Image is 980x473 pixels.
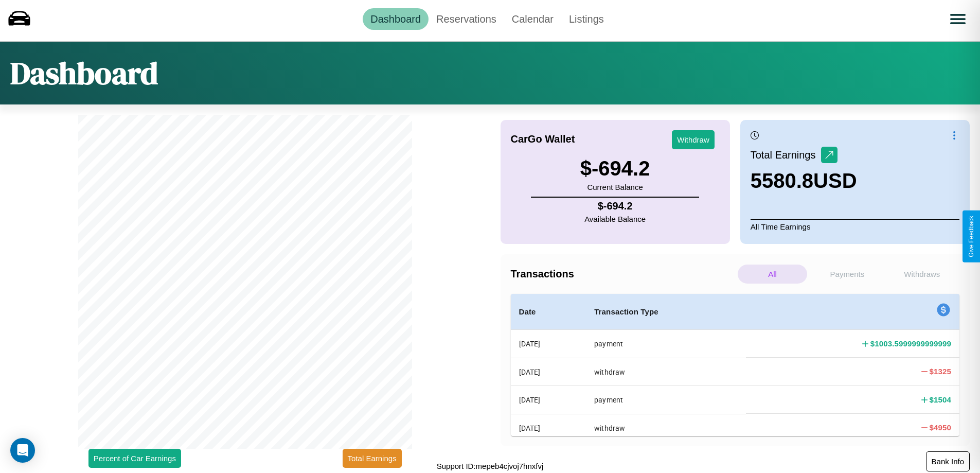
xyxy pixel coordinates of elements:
h4: $ 1003.5999999999999 [870,338,951,349]
p: Total Earnings [751,146,821,164]
button: Total Earnings [343,449,402,468]
button: Bank Info [926,451,970,471]
h4: $ 1504 [930,394,951,405]
p: Withdraws [887,265,957,284]
h4: Transaction Type [594,306,738,318]
h4: Date [519,306,578,318]
a: Dashboard [363,8,429,30]
h1: Dashboard [10,52,158,94]
button: Percent of Car Earnings [88,449,181,468]
a: Listings [561,8,612,30]
th: payment [586,330,746,358]
button: Withdraw [672,130,715,149]
h4: CarGo Wallet [511,133,575,145]
th: [DATE] [511,330,586,358]
a: Calendar [504,8,561,30]
div: Give Feedback [968,216,975,257]
th: [DATE] [511,414,586,442]
p: Support ID: mepeb4cjvoj7hnxfvj [437,459,544,473]
h4: $ 4950 [930,422,951,433]
h3: 5580.8 USD [751,169,857,192]
button: Open menu [943,5,972,33]
p: All Time Earnings [751,219,959,234]
th: withdraw [586,414,746,442]
th: [DATE] [511,386,586,414]
p: Available Balance [584,212,646,226]
h4: $ -694.2 [584,200,646,212]
div: Open Intercom Messenger [10,438,35,463]
h4: $ 1325 [930,366,951,377]
p: Current Balance [580,180,650,194]
th: [DATE] [511,358,586,386]
h3: $ -694.2 [580,157,650,180]
h4: Transactions [511,268,735,280]
th: withdraw [586,358,746,386]
p: All [738,265,807,284]
th: payment [586,386,746,414]
a: Reservations [429,8,504,30]
p: Payments [812,265,882,284]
